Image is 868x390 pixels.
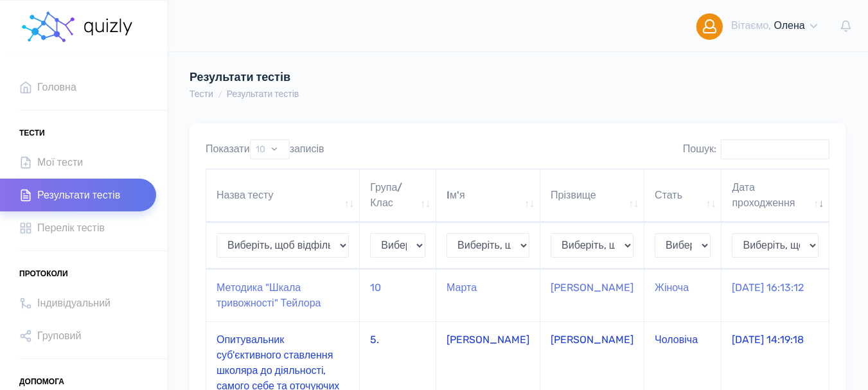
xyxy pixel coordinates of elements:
[250,139,290,159] select: Показатизаписів
[83,19,135,35] img: homepage
[37,154,83,171] span: Мої тести
[206,139,324,159] label: Показати записів
[206,269,360,321] td: Методика "Шкала тривожності" Тейлора
[722,269,829,321] td: [DATE] 16:13:12
[19,123,45,143] span: Тести
[644,269,722,321] td: Жіноча
[683,139,829,159] label: Пошук:
[360,169,436,222] th: Група/Клас: активувати для сортування стовпців за зростанням
[721,139,829,159] input: Пошук:
[436,169,540,222] th: Iм'я: активувати для сортування стовпців за зростанням
[722,169,829,222] th: Дата проходження: активувати для сортування стовпців за зростанням
[190,87,213,101] li: Тести
[37,186,120,204] span: Результати тестів
[37,327,81,344] span: Груповий
[644,169,722,222] th: Стать: активувати для сортування стовпців за зростанням
[213,87,299,101] li: Результати тестів
[540,169,644,222] th: Прізвище: активувати для сортування стовпців за зростанням
[774,19,804,31] span: Олена
[37,219,105,236] span: Перелік тестів
[360,269,436,321] td: 10
[540,269,644,321] td: [PERSON_NAME]
[436,269,540,321] td: Марта
[37,294,111,312] span: Індивідуальний
[19,1,135,52] a: homepage homepage
[37,78,76,96] span: Головна
[190,71,564,85] h4: Результати тестів
[206,169,360,222] th: Назва тесту: активувати для сортування стовпців за зростанням
[19,264,68,283] span: Протоколи
[19,8,77,46] img: homepage
[190,87,299,101] nav: breadcrumb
